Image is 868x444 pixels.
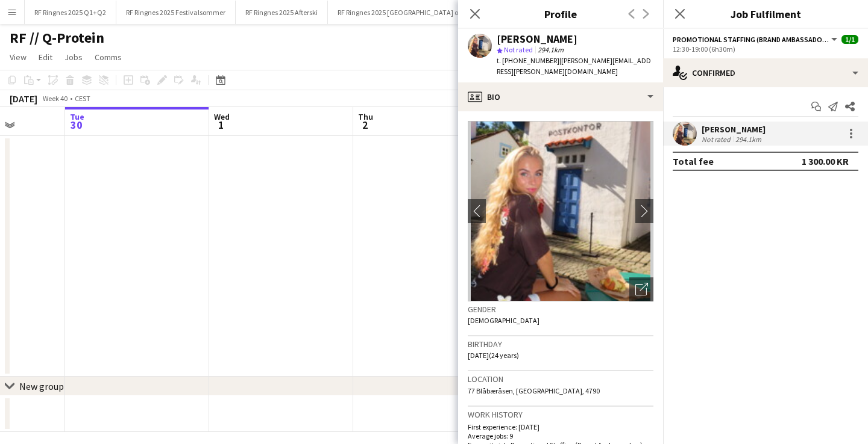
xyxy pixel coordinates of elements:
span: Thu [358,111,373,122]
span: 1/1 [841,35,858,44]
div: 294.1km [733,135,764,144]
span: Tue [70,111,84,122]
span: 2 [356,118,373,132]
span: Comms [95,52,122,63]
p: Average jobs: 9 [468,431,653,440]
h3: Gender [468,304,653,315]
span: [DEMOGRAPHIC_DATA] [468,316,539,325]
a: Comms [90,49,127,65]
span: 77 Blåbæråsen, [GEOGRAPHIC_DATA], 4790 [468,386,600,395]
h3: Birthday [468,339,653,350]
button: RF Ringnes 2025 Afterski [236,1,328,24]
div: [DATE] [10,93,37,105]
span: View [10,52,27,63]
span: Promotional Staffing (Brand Ambassadors) [673,35,829,44]
p: First experience: [DATE] [468,422,653,431]
a: Edit [34,49,57,65]
span: Edit [39,52,52,63]
span: Wed [214,111,230,122]
span: Jobs [64,52,83,63]
div: 12:30-19:00 (6h30m) [673,45,858,54]
h3: Location [468,374,653,384]
div: Open photos pop-in [629,277,653,301]
span: | [PERSON_NAME][EMAIL_ADDRESS][PERSON_NAME][DOMAIN_NAME] [497,56,651,76]
h3: Job Fulfilment [663,6,868,22]
h3: Profile [458,6,663,22]
span: 1 [212,118,230,132]
div: Total fee [673,155,714,167]
button: RF Ringnes 2025 Festivalsommer [116,1,236,24]
div: Not rated [702,135,733,144]
div: [PERSON_NAME] [702,124,766,135]
span: Not rated [504,45,533,54]
span: Week 40 [40,94,70,103]
div: Confirmed [663,58,868,87]
a: Jobs [60,49,87,65]
button: RF Ringnes 2025 [GEOGRAPHIC_DATA] on-tour [328,1,488,24]
h3: Work history [468,409,653,420]
div: CEST [75,94,90,103]
img: Crew avatar or photo [468,121,653,301]
div: [PERSON_NAME] [497,34,577,45]
span: t. [PHONE_NUMBER] [497,56,559,65]
span: 294.1km [535,45,566,54]
button: Promotional Staffing (Brand Ambassadors) [673,35,839,44]
div: New group [19,380,64,392]
a: View [5,49,31,65]
h1: RF // Q-Protein [10,29,104,47]
span: [DATE] (24 years) [468,351,519,360]
div: Bio [458,82,663,111]
span: 30 [68,118,84,132]
button: RF Ringnes 2025 Q1+Q2 [25,1,116,24]
div: 1 300.00 KR [802,155,849,167]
